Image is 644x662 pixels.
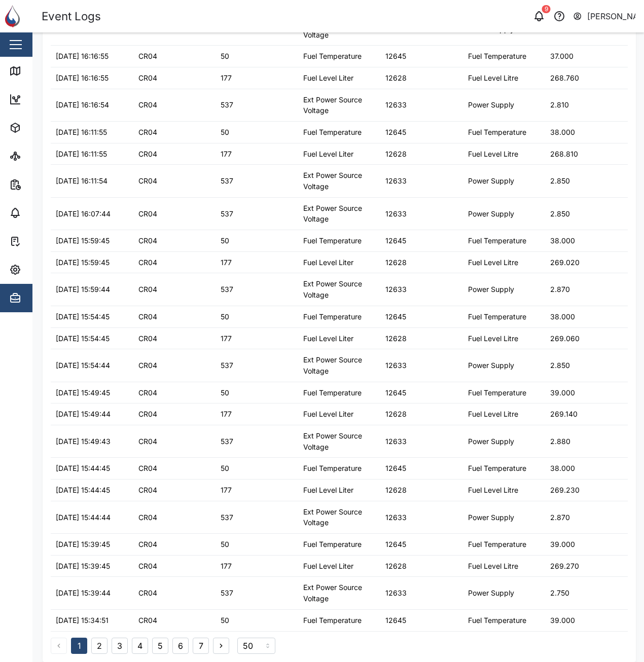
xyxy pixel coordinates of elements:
div: 12633 [385,436,407,447]
div: 50 [221,387,229,398]
div: 38.000 [550,311,575,322]
div: Dashboard [26,94,72,105]
div: [DATE] 16:07:44 [56,208,111,219]
div: CR04 [138,99,157,111]
div: CR04 [138,485,157,496]
div: 9 [542,5,551,13]
div: CR04 [138,149,157,160]
div: Ext Power Source Voltage [303,278,376,300]
button: 6 [172,638,189,654]
div: CR04 [138,284,157,295]
div: 537 [221,436,233,447]
div: 269.230 [550,485,580,496]
div: 12633 [385,512,407,523]
div: 12645 [385,539,406,550]
div: Settings [26,264,62,275]
div: 12633 [385,175,407,187]
div: 537 [221,175,233,187]
div: [PERSON_NAME] [587,10,636,23]
div: Ext Power Source Voltage [303,506,376,528]
div: [DATE] 15:39:45 [56,539,110,550]
div: CR04 [138,208,157,219]
div: [DATE] 15:44:45 [56,463,110,474]
div: 12645 [385,235,406,246]
div: Admin [26,292,56,304]
div: [DATE] 16:11:54 [56,175,108,187]
div: 12645 [385,51,406,62]
div: Map [26,65,49,77]
div: 537 [221,512,233,523]
div: Fuel Temperature [303,311,362,322]
div: 537 [221,99,233,111]
div: 2.870 [550,512,570,523]
div: Fuel Temperature [468,539,526,550]
div: CR04 [138,512,157,523]
div: Fuel Level Liter [303,409,353,420]
div: [DATE] 15:49:43 [56,436,111,447]
div: Power Supply [468,208,514,219]
div: CR04 [138,615,157,626]
button: 3 [112,638,128,654]
div: 537 [221,587,233,599]
div: Sites [26,151,51,162]
div: 537 [221,208,233,219]
div: Fuel Temperature [468,615,526,626]
button: 2 [91,638,108,654]
div: Alarms [26,207,58,218]
div: Fuel Level Liter [303,485,353,496]
img: Main Logo [5,5,27,27]
button: 5 [152,638,168,654]
div: 50 [221,127,229,138]
div: CR04 [138,409,157,420]
div: 12633 [385,208,407,219]
div: 2.810 [550,99,569,111]
div: CR04 [138,387,157,398]
div: Fuel Temperature [303,127,362,138]
div: 12628 [385,561,407,572]
div: Fuel Temperature [303,387,362,398]
div: Fuel Level Litre [468,72,518,84]
div: 38.000 [550,463,575,474]
div: [DATE] 15:44:44 [56,512,111,523]
div: Fuel Level Litre [468,409,518,420]
div: Fuel Level Liter [303,149,353,160]
div: [DATE] 15:59:44 [56,284,110,295]
div: [DATE] 15:59:45 [56,257,110,268]
div: Ext Power Source Voltage [303,582,376,604]
div: 12628 [385,72,407,84]
div: Ext Power Source Voltage [303,430,376,452]
div: Fuel Level Liter [303,72,353,84]
div: CR04 [138,360,157,371]
div: 177 [221,333,232,344]
div: 50 [221,463,229,474]
div: 268.760 [550,72,579,84]
div: Fuel Temperature [303,539,362,550]
div: 537 [221,360,233,371]
div: Fuel Level Litre [468,561,518,572]
div: 177 [221,72,232,84]
div: CR04 [138,257,157,268]
div: CR04 [138,51,157,62]
div: CR04 [138,539,157,550]
div: 2.750 [550,587,569,599]
div: [DATE] 15:59:45 [56,235,110,246]
div: CR04 [138,311,157,322]
div: CR04 [138,436,157,447]
div: 39.000 [550,539,575,550]
div: Power Supply [468,284,514,295]
div: 12628 [385,149,407,160]
div: 12633 [385,99,407,111]
div: 177 [221,485,232,496]
div: CR04 [138,127,157,138]
div: Fuel Level Liter [303,561,353,572]
div: Fuel Temperature [468,311,526,322]
div: Fuel Temperature [468,51,526,62]
div: 269.140 [550,409,578,420]
div: Fuel Level Liter [303,333,353,344]
div: Fuel Temperature [303,615,362,626]
div: 50 [221,235,229,246]
div: Fuel Temperature [303,235,362,246]
div: Power Supply [468,99,514,111]
div: [DATE] 16:11:55 [56,127,107,138]
div: 269.020 [550,257,580,268]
